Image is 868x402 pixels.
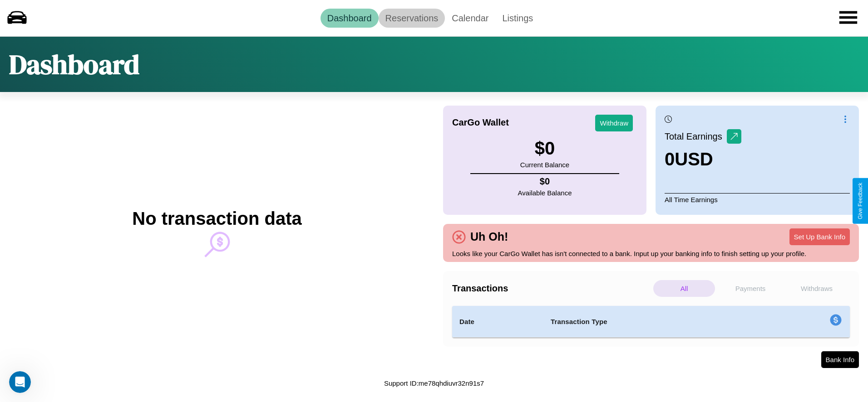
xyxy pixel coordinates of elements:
p: Looks like your CarGo Wallet has isn't connected to a bank. Input up your banking info to finish ... [452,247,850,260]
h4: Transaction Type [551,316,756,327]
h4: Transactions [452,283,651,294]
h4: Date [459,316,536,327]
p: Support ID: me78qhdiuvr32n91s7 [384,377,484,389]
p: Payments [720,280,781,297]
table: simple table [452,306,850,338]
p: Available Balance [518,187,572,199]
a: Reservations [379,9,445,28]
h3: 0 USD [665,149,741,170]
a: Calendar [445,9,495,28]
a: Listings [495,9,540,28]
p: Total Earnings [665,128,727,145]
h3: $ 0 [520,138,569,159]
h2: No transaction data [132,208,301,229]
button: Bank Info [821,351,859,368]
p: Withdraws [786,280,848,297]
h4: CarGo Wallet [452,117,509,128]
h4: Uh Oh! [466,230,513,243]
button: Set Up Bank Info [789,228,850,245]
p: Current Balance [520,159,569,171]
h1: Dashboard [9,46,139,83]
h4: $ 0 [518,176,572,187]
iframe: Intercom live chat [9,371,31,393]
div: Give Feedback [857,183,863,219]
p: All [653,280,715,297]
p: All Time Earnings [665,193,850,206]
a: Dashboard [321,9,379,28]
button: Withdraw [595,115,633,131]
